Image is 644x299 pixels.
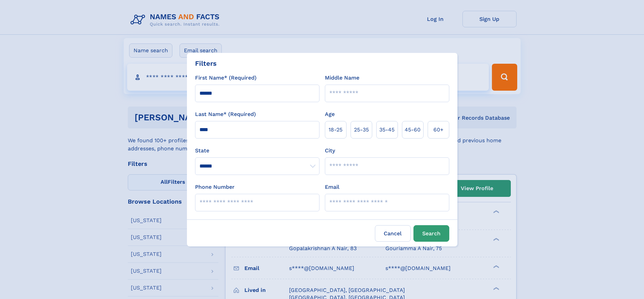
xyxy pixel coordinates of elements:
[329,126,342,134] span: 18‑25
[325,74,359,82] label: Middle Name
[325,183,339,191] label: Email
[354,126,369,134] span: 25‑35
[405,126,421,134] span: 45‑60
[375,225,411,242] label: Cancel
[195,74,257,82] label: First Name* (Required)
[195,147,319,155] label: State
[413,225,449,242] button: Search
[325,110,335,118] label: Age
[195,183,235,191] label: Phone Number
[325,147,335,155] label: City
[379,126,395,134] span: 35‑45
[195,110,256,118] label: Last Name* (Required)
[433,126,444,134] span: 60+
[195,58,217,68] div: Filters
